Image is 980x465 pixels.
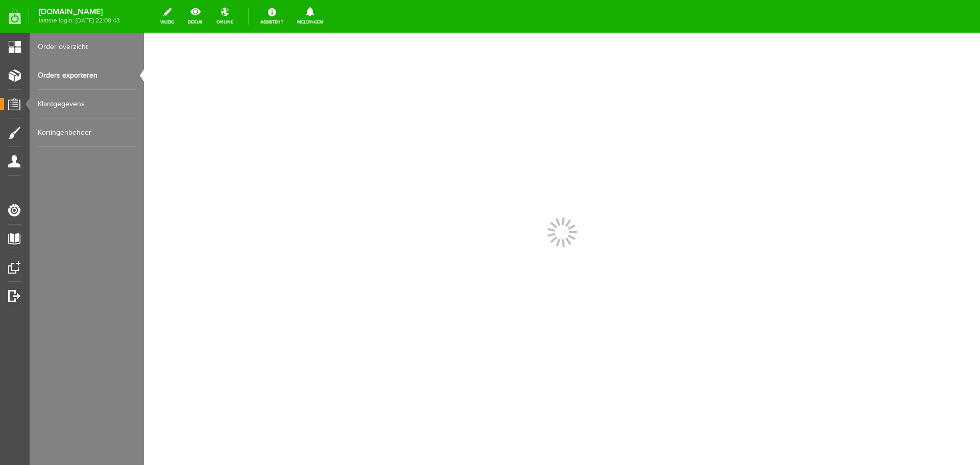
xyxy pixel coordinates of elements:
[254,5,289,28] a: Assistent
[210,5,239,28] a: online
[38,61,136,90] a: Orders exporteren
[39,9,120,15] strong: [DOMAIN_NAME]
[291,5,329,28] a: Meldingen
[38,90,136,118] a: Klantgegevens
[38,118,136,147] a: Kortingenbeheer
[39,18,120,23] span: laatste login: [DATE] 22:08:43
[182,5,209,28] a: bekijk
[38,33,136,61] a: Order overzicht
[154,5,180,28] a: wijzig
